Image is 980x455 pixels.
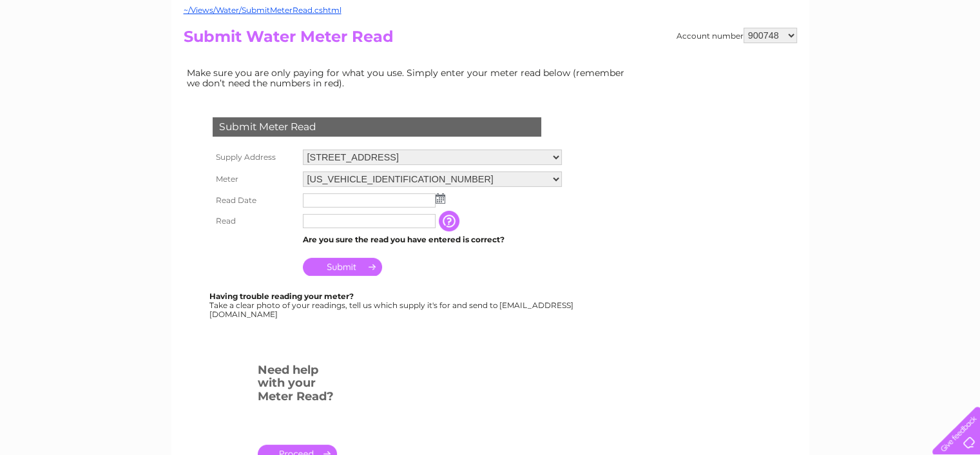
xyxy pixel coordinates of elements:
[821,55,860,64] a: Telecoms
[300,231,565,248] td: Are you sure the read you have entered is correct?
[213,117,541,137] div: Submit Meter Read
[209,211,300,231] th: Read
[184,5,341,15] a: ~/Views/Water/SubmitMeterRead.cshtml
[209,291,354,301] b: Having trouble reading your meter?
[785,55,814,64] a: Energy
[209,292,575,318] div: Take a clear photo of your readings, tell us which supply it's for and send to [EMAIL_ADDRESS][DO...
[894,55,926,64] a: Contact
[186,7,795,63] div: Clear Business is a trading name of Verastar Limited (registered in [GEOGRAPHIC_DATA] No. 3667643...
[184,64,635,92] td: Make sure you are only paying for what you use. Simply enter your meter read below (remember we d...
[439,211,462,231] input: Information
[737,6,826,23] a: 0333 014 3131
[209,190,300,211] th: Read Date
[209,168,300,190] th: Meter
[184,28,797,52] h2: Submit Water Meter Read
[209,146,300,168] th: Supply Address
[677,28,797,43] div: Account number
[937,55,968,64] a: Log out
[436,193,445,204] img: ...
[753,55,778,64] a: Water
[868,55,887,64] a: Blog
[303,258,382,276] input: Submit
[258,361,337,410] h3: Need help with your Meter Read?
[34,34,100,73] img: logo.png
